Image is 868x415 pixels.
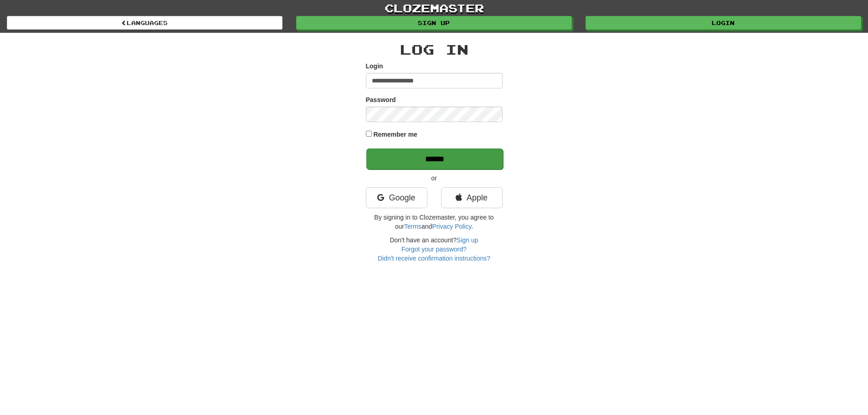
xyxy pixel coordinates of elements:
[366,61,383,71] label: Login
[366,95,396,104] label: Password
[378,255,490,262] a: Didn't receive confirmation instructions?
[586,16,861,30] a: Login
[366,236,503,263] div: Don't have an account?
[366,213,503,231] p: By signing in to Clozemaster, you agree to our and .
[441,187,503,208] a: Apple
[432,223,471,230] a: Privacy Policy
[404,223,421,230] a: Terms
[296,16,572,30] a: Sign up
[7,16,282,30] a: Languages
[366,174,503,183] p: or
[373,130,417,139] label: Remember me
[366,187,427,208] a: Google
[457,236,478,244] a: Sign up
[366,42,503,57] h2: Log In
[401,246,467,253] a: Forgot your password?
